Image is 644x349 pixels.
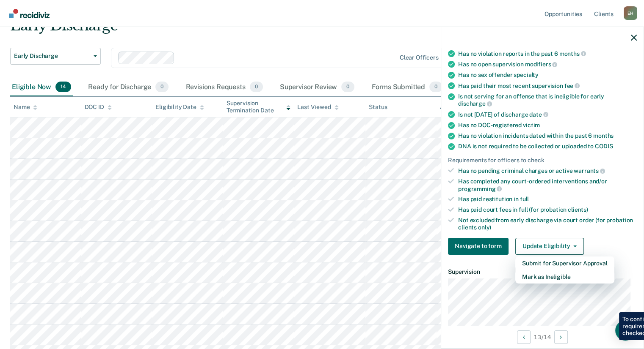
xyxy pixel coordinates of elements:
[458,196,637,203] div: Has paid restitution in
[458,71,637,79] div: Has no sex offender
[458,122,637,129] div: Has no DOC-registered
[523,122,540,128] span: victim
[458,132,637,139] div: Has no violation incidents dated within the past 6
[297,104,338,111] div: Last Viewed
[448,268,637,275] dt: Supervision
[515,238,584,255] button: Update Eligibility
[568,206,588,213] span: clients)
[624,6,637,20] button: Profile dropdown button
[369,104,387,111] div: Status
[624,6,637,20] div: E H
[520,196,529,202] span: full
[458,206,637,213] div: Has paid court fees in full (for probation
[278,78,357,97] div: Supervisor Review
[10,78,73,97] div: Eligible Now
[448,238,512,255] a: Navigate to form link
[10,17,493,41] div: Early Discharge
[458,217,637,231] div: Not excluded from early discharge via court order (for probation clients
[184,78,264,97] div: Revisions Requests
[559,50,586,57] span: months
[458,100,492,107] span: discharge
[448,157,637,164] div: Requirements for officers to check
[525,61,558,68] span: modifiers
[615,320,636,341] div: Open Intercom Messenger
[529,111,548,118] span: date
[458,82,637,90] div: Has paid their most recent supervision
[9,9,50,18] img: Recidiviz
[478,224,491,231] span: only)
[85,104,112,111] div: DOC ID
[458,143,637,150] div: DNA is not required to be collected or uploaded to
[250,82,263,93] span: 0
[440,104,480,111] div: Assigned to
[458,178,637,192] div: Has completed any court-ordered interventions and/or
[155,82,169,93] span: 0
[370,78,444,97] div: Forms Submitted
[227,100,291,114] div: Supervision Termination Date
[155,104,204,111] div: Eligibility Date
[441,326,644,348] div: 13 / 14
[400,54,439,61] div: Clear officers
[458,93,637,107] div: Is not serving for an offense that is ineligible for early
[593,132,614,139] span: months
[574,167,605,174] span: warrants
[341,82,354,93] span: 0
[515,256,614,270] button: Submit for Supervisor Approval
[595,143,613,150] span: CODIS
[514,71,539,78] span: specialty
[14,104,37,111] div: Name
[515,270,614,284] button: Mark as Ineligible
[458,111,637,118] div: Is not [DATE] of discharge
[458,50,637,57] div: Has no violation reports in the past 6
[86,78,170,97] div: Ready for Discharge
[458,185,502,192] span: programming
[458,167,637,174] div: Has no pending criminal charges or active
[448,238,509,255] button: Navigate to form
[14,52,90,60] span: Early Discharge
[517,330,531,344] button: Previous Opportunity
[429,82,442,93] span: 0
[554,330,568,344] button: Next Opportunity
[55,82,71,93] span: 14
[564,82,580,89] span: fee
[458,60,637,68] div: Has no open supervision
